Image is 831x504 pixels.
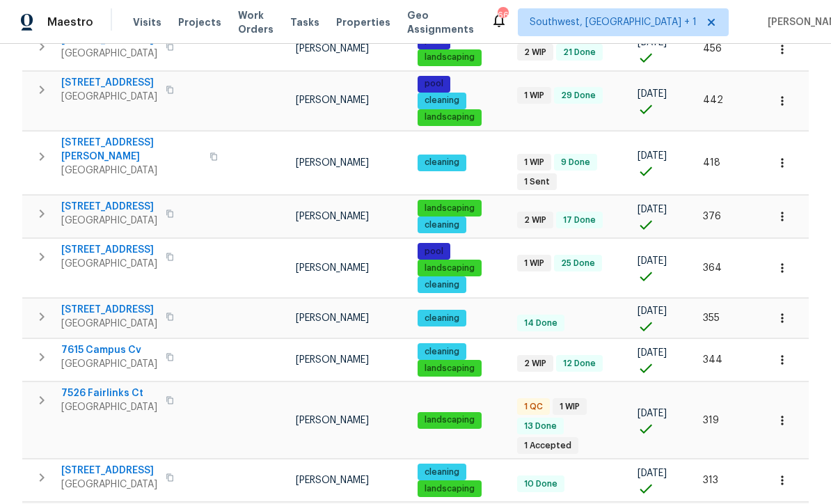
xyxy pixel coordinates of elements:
[703,212,721,221] span: 376
[419,95,465,107] span: cleaning
[61,76,157,90] span: [STREET_ADDRESS]
[296,475,369,485] span: [PERSON_NAME]
[419,111,480,123] span: landscaping
[296,355,369,365] span: [PERSON_NAME]
[47,15,93,29] span: Maestro
[61,214,157,228] span: [GEOGRAPHIC_DATA]
[519,478,563,490] span: 10 Done
[638,151,667,161] span: [DATE]
[419,203,480,214] span: landscaping
[419,483,480,495] span: landscaping
[61,47,157,61] span: [GEOGRAPHIC_DATA]
[336,15,390,29] span: Properties
[555,157,596,168] span: 9 Done
[61,90,157,104] span: [GEOGRAPHIC_DATA]
[703,475,718,485] span: 313
[638,306,667,316] span: [DATE]
[61,386,157,400] span: 7526 Fairlinks Ct
[519,214,552,226] span: 2 WIP
[296,158,369,168] span: [PERSON_NAME]
[519,420,562,432] span: 13 Done
[555,90,601,102] span: 29 Done
[498,8,507,22] div: 66
[519,47,552,58] span: 2 WIP
[296,416,369,425] span: [PERSON_NAME]
[296,263,369,273] span: [PERSON_NAME]
[407,8,474,36] span: Geo Assignments
[519,358,552,370] span: 2 WIP
[703,263,722,273] span: 364
[557,358,601,370] span: 12 Done
[61,317,157,331] span: [GEOGRAPHIC_DATA]
[61,243,157,257] span: [STREET_ADDRESS]
[419,246,449,258] span: pool
[638,205,667,214] span: [DATE]
[638,256,667,266] span: [DATE]
[296,44,369,54] span: [PERSON_NAME]
[530,15,697,29] span: Southwest, [GEOGRAPHIC_DATA] + 1
[638,38,667,47] span: [DATE]
[419,466,465,478] span: cleaning
[296,313,369,323] span: [PERSON_NAME]
[61,478,157,491] span: [GEOGRAPHIC_DATA]
[555,258,601,269] span: 25 Done
[178,15,221,29] span: Projects
[519,90,550,102] span: 1 WIP
[519,440,577,452] span: 1 Accepted
[519,258,550,269] span: 1 WIP
[519,317,563,329] span: 14 Done
[61,343,157,357] span: 7615 Campus Cv
[638,89,667,99] span: [DATE]
[419,219,465,231] span: cleaning
[296,95,369,105] span: [PERSON_NAME]
[61,164,201,178] span: [GEOGRAPHIC_DATA]
[133,15,161,29] span: Visits
[419,363,480,375] span: landscaping
[638,348,667,358] span: [DATE]
[61,303,157,317] span: [STREET_ADDRESS]
[419,279,465,291] span: cleaning
[290,17,319,27] span: Tasks
[703,158,720,168] span: 418
[638,409,667,418] span: [DATE]
[296,212,369,221] span: [PERSON_NAME]
[703,95,723,105] span: 442
[554,401,585,413] span: 1 WIP
[61,464,157,478] span: [STREET_ADDRESS]
[703,313,720,323] span: 355
[419,78,449,90] span: pool
[61,357,157,371] span: [GEOGRAPHIC_DATA]
[557,214,601,226] span: 17 Done
[638,468,667,478] span: [DATE]
[61,400,157,414] span: [GEOGRAPHIC_DATA]
[419,52,480,63] span: landscaping
[61,200,157,214] span: [STREET_ADDRESS]
[419,346,465,358] span: cleaning
[519,401,548,413] span: 1 QC
[703,416,719,425] span: 319
[61,136,201,164] span: [STREET_ADDRESS][PERSON_NAME]
[238,8,274,36] span: Work Orders
[557,47,601,58] span: 21 Done
[419,414,480,426] span: landscaping
[703,44,722,54] span: 456
[519,176,555,188] span: 1 Sent
[519,157,550,168] span: 1 WIP
[61,257,157,271] span: [GEOGRAPHIC_DATA]
[419,262,480,274] span: landscaping
[419,157,465,168] span: cleaning
[419,313,465,324] span: cleaning
[703,355,722,365] span: 344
